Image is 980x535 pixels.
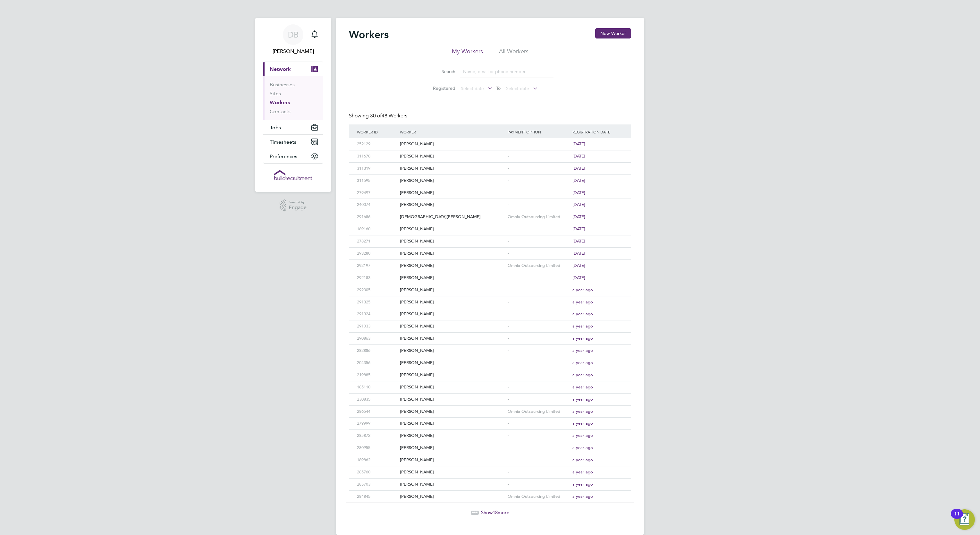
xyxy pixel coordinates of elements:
[270,153,297,159] span: Preferences
[506,284,571,296] div: -
[398,381,506,393] div: [PERSON_NAME]
[355,418,398,429] div: 279999
[355,454,625,459] a: 189862[PERSON_NAME]-a year ago
[398,124,506,139] div: Worker
[572,420,593,426] span: a year ago
[572,433,593,438] span: a year ago
[398,394,506,405] div: [PERSON_NAME]
[270,66,291,72] span: Network
[355,478,625,484] a: 285703[PERSON_NAME]-a year ago
[398,333,506,344] div: [PERSON_NAME]
[572,226,585,232] span: [DATE]
[398,150,506,162] div: [PERSON_NAME]
[355,248,398,259] div: 293280
[355,235,625,241] a: 278271[PERSON_NAME]-[DATE]
[355,430,398,442] div: 285872
[289,205,307,210] span: Engage
[355,175,398,187] div: 311595
[572,214,585,219] span: [DATE]
[506,406,571,418] div: Omnia Outsourcing Limited
[398,369,506,381] div: [PERSON_NAME]
[349,28,389,41] h2: Workers
[398,199,506,211] div: [PERSON_NAME]
[398,211,506,223] div: [DEMOGRAPHIC_DATA][PERSON_NAME]
[355,308,398,320] div: 291324
[270,81,295,88] a: Businesses
[460,65,553,78] input: Name, email or phone number
[355,333,398,344] div: 290863
[355,211,398,223] div: 291686
[355,150,625,156] a: 311678[PERSON_NAME]-[DATE]
[355,163,398,174] div: 311319
[270,90,281,97] a: Sites
[349,113,409,119] div: Showing
[398,345,506,357] div: [PERSON_NAME]
[572,299,593,305] span: a year ago
[506,248,571,259] div: -
[398,260,506,272] div: [PERSON_NAME]
[355,394,398,405] div: 230835
[355,150,398,162] div: 311678
[506,138,571,150] div: -
[355,284,398,296] div: 292005
[355,308,625,313] a: 291324[PERSON_NAME]-a year ago
[288,30,299,39] span: DB
[427,85,455,91] label: Registered
[355,223,625,228] a: 189160[PERSON_NAME]-[DATE]
[572,238,585,244] span: [DATE]
[506,333,571,344] div: -
[506,381,571,393] div: -
[506,491,571,503] div: Omnia Outsourcing Limited
[572,481,593,487] span: a year ago
[355,345,398,357] div: 282886
[355,491,398,503] div: 284845
[572,384,593,390] span: a year ago
[355,442,625,447] a: 280955[PERSON_NAME]-a year ago
[398,466,506,478] div: [PERSON_NAME]
[270,99,290,106] a: Workers
[355,479,398,490] div: 285703
[398,479,506,490] div: [PERSON_NAME]
[572,323,593,329] span: a year ago
[355,199,625,204] a: 240074[PERSON_NAME]-[DATE]
[493,509,498,515] span: 18
[572,494,593,499] span: a year ago
[398,308,506,320] div: [PERSON_NAME]
[506,175,571,187] div: -
[572,457,593,463] span: a year ago
[355,466,398,478] div: 285760
[398,248,506,259] div: [PERSON_NAME]
[398,296,506,308] div: [PERSON_NAME]
[571,124,625,139] div: Registration Date
[572,153,585,159] span: [DATE]
[572,311,593,317] span: a year ago
[355,124,398,139] div: Worker ID
[954,514,960,522] div: 11
[506,479,571,490] div: -
[572,275,585,280] span: [DATE]
[355,406,398,418] div: 286544
[355,235,398,247] div: 278271
[506,430,571,442] div: -
[499,47,528,59] li: All Workers
[355,369,625,374] a: 219885[PERSON_NAME]-a year ago
[270,108,291,115] a: Contacts
[572,335,593,341] span: a year ago
[481,509,509,515] span: Show more
[572,360,593,365] span: a year ago
[506,320,571,332] div: -
[270,124,281,131] span: Jobs
[355,296,398,308] div: 291325
[355,454,398,466] div: 189862
[506,357,571,369] div: -
[280,200,307,212] a: Powered byEngage
[572,469,593,475] span: a year ago
[355,466,625,471] a: 285760[PERSON_NAME]-a year ago
[398,454,506,466] div: [PERSON_NAME]
[506,235,571,247] div: -
[355,247,625,253] a: 293280[PERSON_NAME]-[DATE]
[355,138,625,143] a: 252129[PERSON_NAME]-[DATE]
[355,357,398,369] div: 204356
[506,86,529,91] span: Select date
[355,369,398,381] div: 219885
